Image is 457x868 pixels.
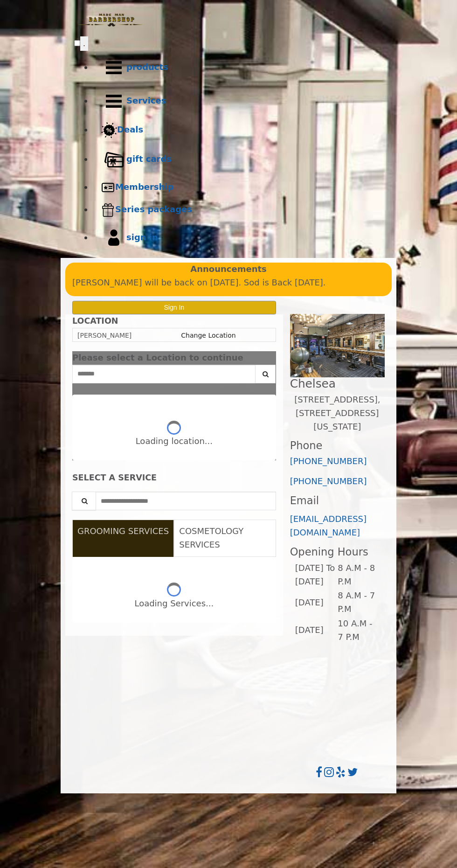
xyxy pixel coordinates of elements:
[126,232,158,242] b: sign in
[80,36,88,51] button: menu toggle
[290,495,385,507] h3: Email
[290,456,367,466] a: [PHONE_NUMBER]
[101,225,126,250] img: sign in
[77,332,132,339] span: [PERSON_NAME]
[72,316,118,326] b: LOCATION
[93,51,383,84] a: Productsproducts
[93,118,383,143] a: DealsDeals
[295,589,337,617] td: [DATE]
[101,55,126,80] img: Products
[290,377,385,390] h2: Chelsea
[260,371,271,377] i: Search button
[117,125,143,134] b: Deals
[262,355,276,361] button: close dialog
[93,199,383,221] a: Series packagesSeries packages
[290,393,385,433] p: [STREET_ADDRESS],[STREET_ADDRESS][US_STATE]
[295,561,337,589] td: [DATE] To [DATE]
[337,561,380,589] td: 8 A.M - 8 P.M
[72,353,243,362] span: Please select a Location to continue
[74,40,80,46] input: menu toggle
[93,176,383,199] a: MembershipMembership
[101,203,115,217] img: Series packages
[126,154,172,164] b: gift cards
[74,5,149,35] img: Made Man Barbershop logo
[72,492,96,510] button: Service Search
[115,204,192,214] b: Series packages
[72,365,256,383] input: Search Center
[126,96,166,105] b: Services
[72,557,276,623] div: Grooming services
[72,473,276,482] div: SELECT A SERVICE
[83,39,85,48] span: .
[93,84,383,118] a: ServicesServices
[134,597,214,611] div: Loading Services...
[337,617,380,645] td: 10 A.M - 7 P.M
[101,122,117,139] img: Deals
[101,181,115,194] img: Membership
[93,143,383,176] a: Gift cardsgift cards
[101,89,126,114] img: Services
[72,276,385,290] p: [PERSON_NAME] will be back on [DATE]. Sod is Back [DATE].
[101,147,126,172] img: Gift cards
[190,263,267,276] b: Announcements
[77,526,169,536] span: GROOMING SERVICES
[337,589,380,617] td: 8 A.M - 7 P.M
[181,332,235,339] a: Change Location
[115,182,173,192] b: Membership
[295,617,337,645] td: [DATE]
[290,476,367,486] a: [PHONE_NUMBER]
[72,365,276,388] div: Center Select
[290,546,385,558] h3: Opening Hours
[290,514,367,537] a: [EMAIL_ADDRESS][DOMAIN_NAME]
[93,221,383,255] a: sign insign in
[126,62,168,72] b: products
[290,440,385,451] h3: Phone
[179,526,243,549] span: COSMETOLOGY SERVICES
[72,301,276,314] button: Sign In
[136,435,213,448] div: Loading location...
